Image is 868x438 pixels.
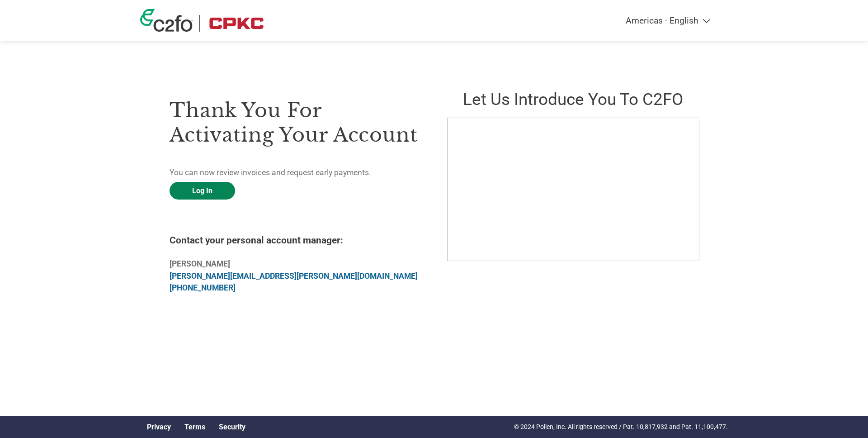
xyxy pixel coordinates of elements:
[170,235,421,246] h4: Contact your personal account manager:
[184,423,205,431] a: Terms
[170,167,421,178] p: You can now review invoices and request early payments.
[170,98,421,147] h3: Thank you for activating your account
[170,283,236,292] a: [PHONE_NUMBER]
[140,9,193,32] img: c2fo logo
[170,259,230,268] b: [PERSON_NAME]
[170,271,418,281] a: [PERSON_NAME][EMAIL_ADDRESS][PERSON_NAME][DOMAIN_NAME]
[207,15,266,32] img: CPKC
[447,118,699,261] iframe: C2FO Introduction Video
[219,423,245,431] a: Security
[147,423,171,431] a: Privacy
[170,182,235,200] a: Log In
[447,90,698,109] h2: Let us introduce you to C2FO
[514,422,728,432] p: © 2024 Pollen, Inc. All rights reserved / Pat. 10,817,932 and Pat. 11,100,477.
